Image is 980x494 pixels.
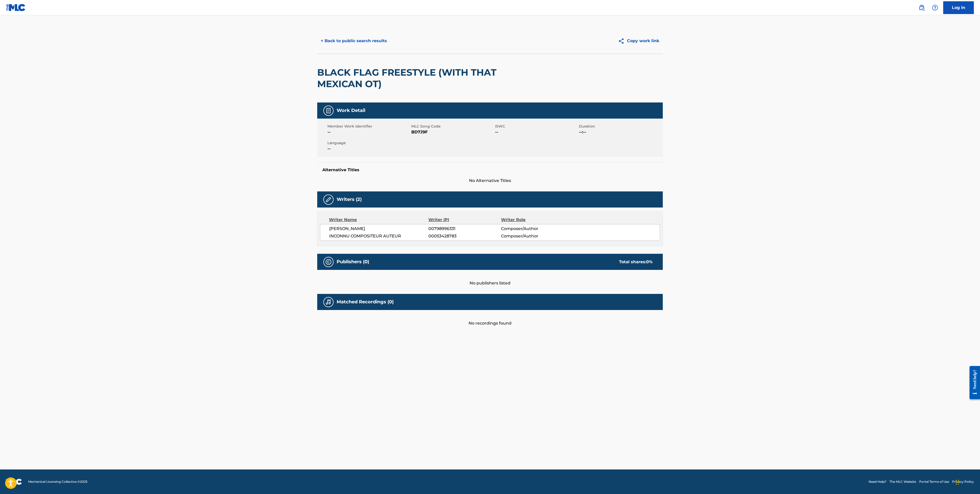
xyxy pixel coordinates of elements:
button: Copy work link [614,35,663,47]
span: [PERSON_NAME] [329,226,428,232]
span: Member Work Identifier [327,124,410,129]
span: ISWC [495,124,578,129]
div: Total shares: [619,259,653,265]
span: MLC Song Code [411,124,494,129]
span: -- [495,129,578,135]
div: Help [930,3,940,13]
h5: Publishers (0) [337,259,369,265]
span: 00798996331 [428,226,501,232]
img: help [932,5,938,11]
div: Writer Name [329,217,428,223]
span: -- [327,146,410,152]
div: Writer IPI [428,217,501,223]
span: Composer/Author [501,226,567,232]
a: Portal Terms of Use [919,479,949,484]
h2: BLACK FLAG FREESTYLE (WITH THAT MEXICAN OT) [317,67,525,90]
a: Public Search [917,3,927,13]
div: No recordings found [317,310,663,326]
button: < Back to public search results [317,35,391,47]
img: Copy work link [618,38,627,44]
h5: Matched Recordings (0) [337,299,394,305]
img: Work Detail [325,108,332,114]
h5: Work Detail [337,108,365,113]
span: Mechanical Licensing Collective © 2025 [28,479,87,484]
a: Log In [943,1,974,14]
a: Need Help? [869,479,886,484]
img: Matched Recordings [325,299,332,305]
span: 00053428783 [428,233,501,239]
span: Language [327,140,410,146]
span: Composer/Author [501,233,567,239]
span: -- [327,129,410,135]
div: Drag [956,475,959,490]
h5: Writers (2) [337,197,362,202]
span: BD7J9F [411,129,494,135]
span: 0 % [646,259,653,264]
span: INCONNU COMPOSITEUR AUTEUR [329,233,428,239]
img: MLC Logo [6,4,26,11]
div: No publishers listed [317,270,663,286]
span: No Alternative Titles [317,178,663,184]
img: Publishers [325,259,332,265]
h5: Alternative Titles [322,167,658,173]
iframe: Chat Widget [954,469,980,494]
img: Writers [325,197,332,203]
div: Writer Role [501,217,567,223]
img: search [919,5,925,11]
img: logo [6,479,22,485]
span: Duration [579,124,662,129]
a: Privacy Policy [952,479,974,484]
span: --:-- [579,129,662,135]
iframe: Resource Center [966,362,980,403]
a: The MLC Website [890,479,916,484]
